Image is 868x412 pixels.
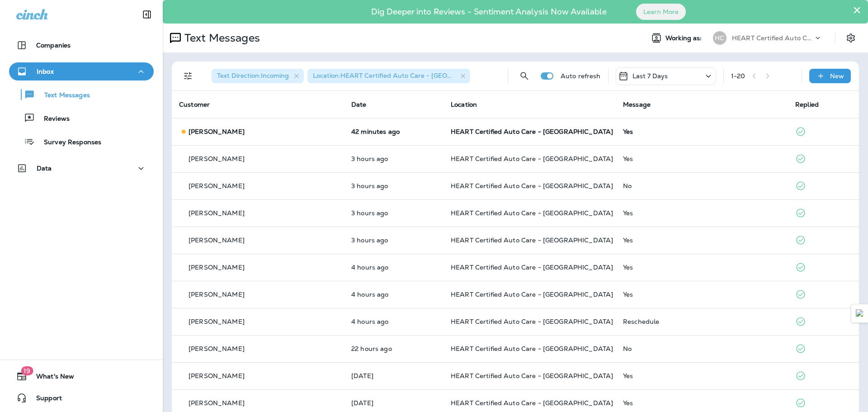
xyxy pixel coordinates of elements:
span: Working as: [665,34,704,42]
button: Reviews [9,109,154,128]
p: [PERSON_NAME] [189,345,245,352]
p: [PERSON_NAME] [189,209,245,217]
p: [PERSON_NAME] [189,291,245,298]
div: Yes [623,399,781,407]
span: HEART Certified Auto Care - [GEOGRAPHIC_DATA] [451,209,613,217]
span: Location : HEART Certified Auto Care - [GEOGRAPHIC_DATA] [313,71,500,80]
span: HEART Certified Auto Care - [GEOGRAPHIC_DATA] [451,317,613,326]
div: Reschedule [623,318,781,325]
p: Oct 9, 2025 10:09 AM [351,155,436,162]
button: Companies [9,36,154,54]
p: Oct 8, 2025 02:37 PM [351,345,436,352]
p: [PERSON_NAME] [189,155,245,162]
span: HEART Certified Auto Care - [GEOGRAPHIC_DATA] [451,155,613,163]
p: Oct 9, 2025 09:05 AM [351,291,436,298]
p: Inbox [37,68,54,75]
span: HEART Certified Auto Care - [GEOGRAPHIC_DATA] [451,236,613,244]
p: [PERSON_NAME] [189,182,245,189]
span: Text Direction : Incoming [217,71,289,80]
p: Text Messages [181,31,260,45]
p: Oct 8, 2025 10:15 AM [351,372,436,379]
div: HC [713,31,726,45]
span: HEART Certified Auto Care - [GEOGRAPHIC_DATA] [451,128,613,136]
p: [PERSON_NAME] [189,237,245,244]
span: HEART Certified Auto Care - [GEOGRAPHIC_DATA] [451,399,613,407]
span: HEART Certified Auto Care - [GEOGRAPHIC_DATA] [451,263,613,271]
div: Location:HEART Certified Auto Care - [GEOGRAPHIC_DATA] [307,69,470,83]
p: Last 7 Days [632,72,668,80]
button: Survey Responses [9,132,154,151]
span: HEART Certified Auto Care - [GEOGRAPHIC_DATA] [451,290,613,298]
p: Data [37,165,52,172]
p: [PERSON_NAME] [189,264,245,271]
button: Support [9,389,154,407]
p: [PERSON_NAME] [189,318,245,325]
p: Oct 9, 2025 12:30 PM [351,128,436,135]
span: Location [451,100,477,109]
p: Text Messages [35,91,90,100]
p: Oct 9, 2025 09:13 AM [351,237,436,244]
span: 19 [21,366,33,375]
span: HEART Certified Auto Care - [GEOGRAPHIC_DATA] [451,345,613,353]
button: Inbox [9,62,154,81]
p: Reviews [35,115,70,123]
span: HEART Certified Auto Care - [GEOGRAPHIC_DATA] [451,372,613,380]
img: Detect Auto [856,309,864,317]
span: Support [27,394,62,405]
p: Oct 9, 2025 09:06 AM [351,264,436,271]
button: Learn More [636,4,686,20]
button: Settings [843,30,859,46]
p: [PERSON_NAME] [189,128,245,135]
button: Search Messages [515,67,533,85]
div: Yes [623,155,781,162]
p: New [830,72,844,80]
p: HEART Certified Auto Care [732,34,813,42]
p: Dig Deeper into Reviews - Sentiment Analysis Now Available [345,10,633,13]
div: Yes [623,128,781,135]
span: Date [351,100,367,109]
div: Yes [623,209,781,217]
div: No [623,182,781,189]
span: What's New [27,373,74,384]
button: Collapse Sidebar [134,5,160,24]
div: Yes [623,372,781,379]
span: Replied [795,100,819,109]
div: Yes [623,264,781,271]
p: [PERSON_NAME] [189,399,245,407]
span: Customer [179,100,210,109]
p: Auto refresh [561,72,601,80]
p: Oct 9, 2025 09:14 AM [351,209,436,217]
p: Oct 9, 2025 09:47 AM [351,182,436,189]
p: Oct 8, 2025 09:39 AM [351,399,436,407]
span: HEART Certified Auto Care - [GEOGRAPHIC_DATA] [451,182,613,190]
div: Yes [623,237,781,244]
span: Message [623,100,651,109]
p: Survey Responses [35,138,101,147]
p: Companies [36,42,71,49]
div: 1 - 20 [731,72,745,80]
button: 19What's New [9,367,154,385]
button: Filters [179,67,197,85]
div: Text Direction:Incoming [212,69,304,83]
div: Yes [623,291,781,298]
button: Text Messages [9,85,154,104]
p: [PERSON_NAME] [189,372,245,379]
div: No [623,345,781,352]
button: Close [853,3,861,17]
button: Data [9,159,154,177]
p: Oct 9, 2025 09:05 AM [351,318,436,325]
